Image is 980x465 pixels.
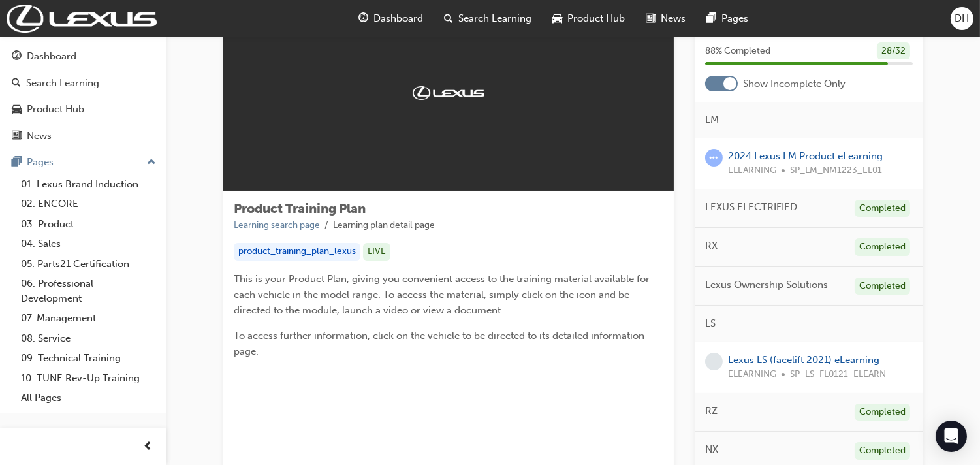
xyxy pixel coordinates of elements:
[568,11,625,26] span: Product Hub
[12,131,22,142] span: news-icon
[661,11,686,26] span: News
[705,316,716,331] span: LS
[646,10,656,27] span: news-icon
[5,71,161,95] a: Search Learning
[728,367,776,382] span: ELEARNING
[349,5,434,32] a: guage-iconDashboard
[705,238,718,253] span: RX
[705,149,723,167] span: learningRecordVerb_ATTEMPT-icon
[27,49,76,64] div: Dashboard
[936,421,967,452] div: Open Intercom Messenger
[705,278,828,293] span: Lexus Ownership Solutions
[553,10,563,27] span: car-icon
[707,10,717,27] span: pages-icon
[16,274,161,308] a: 06. Professional Development
[705,44,770,59] span: 88 % Completed
[5,124,161,148] a: News
[951,7,973,30] button: DH
[855,404,910,421] div: Completed
[705,404,718,419] span: RZ
[26,76,99,91] div: Search Learning
[333,218,435,233] li: Learning plan detail page
[877,42,910,60] div: 28 / 32
[728,354,879,366] a: Lexus LS (facelift 2021) eLearning
[5,150,161,174] button: Pages
[363,243,390,261] div: LIVE
[543,5,636,32] a: car-iconProduct Hub
[855,200,910,217] div: Completed
[27,155,54,170] div: Pages
[12,104,22,116] span: car-icon
[144,439,153,455] span: prev-icon
[705,200,797,215] span: LEXUS ELECTRIFIED
[16,254,161,274] a: 05. Parts21 Certification
[5,42,161,150] button: DashboardSearch LearningProduct HubNews
[790,367,886,382] span: SP_LS_FL0121_ELEARN
[12,51,22,63] span: guage-icon
[790,163,882,178] span: SP_LM_NM1223_EL01
[16,308,161,329] a: 07. Management
[16,174,161,195] a: 01. Lexus Brand Induction
[459,11,532,26] span: Search Learning
[27,129,52,144] div: News
[728,150,883,162] a: 2024 Lexus LM Product eLearning
[16,388,161,408] a: All Pages
[955,11,970,26] span: DH
[5,44,161,69] a: Dashboard
[16,348,161,368] a: 09. Technical Training
[705,353,723,370] span: learningRecordVerb_NONE-icon
[445,10,454,27] span: search-icon
[16,234,161,254] a: 04. Sales
[359,10,369,27] span: guage-icon
[16,329,161,349] a: 08. Service
[27,102,84,117] div: Product Hub
[147,154,156,171] span: up-icon
[705,112,719,127] span: LM
[234,219,320,231] a: Learning search page
[728,163,776,178] span: ELEARNING
[16,194,161,214] a: 02. ENCORE
[234,243,360,261] div: product_training_plan_lexus
[234,201,366,216] span: Product Training Plan
[705,442,718,457] span: NX
[743,76,846,91] span: Show Incomplete Only
[234,330,647,357] span: To access further information, click on the vehicle to be directed to its detailed information page.
[434,5,543,32] a: search-iconSearch Learning
[855,238,910,256] div: Completed
[12,78,21,89] span: search-icon
[855,442,910,460] div: Completed
[722,11,749,26] span: Pages
[234,273,652,316] span: This is your Product Plan, giving you convenient access to the training material available for ea...
[374,11,424,26] span: Dashboard
[7,5,157,33] img: Trak
[16,368,161,389] a: 10. TUNE Rev-Up Training
[5,97,161,121] a: Product Hub
[636,5,697,32] a: news-iconNews
[16,214,161,234] a: 03. Product
[413,86,484,99] img: Trak
[12,157,22,168] span: pages-icon
[855,278,910,295] div: Completed
[697,5,759,32] a: pages-iconPages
